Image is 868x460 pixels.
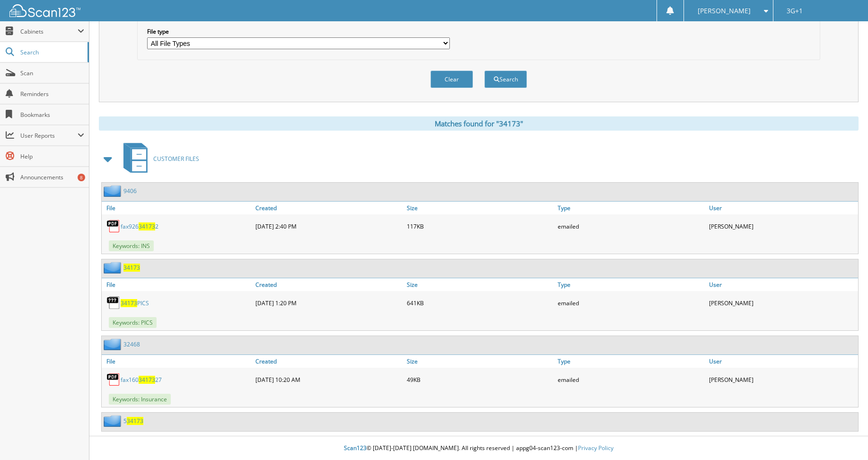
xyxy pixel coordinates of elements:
a: User [707,202,858,214]
span: Keywords: PICS [109,317,157,328]
span: Scan123 [344,444,367,452]
div: [PERSON_NAME] [707,217,858,236]
label: File type [147,27,450,35]
span: Reminders [20,90,84,98]
img: PDF.png [106,219,121,233]
span: Keywords: Insurance [109,394,171,405]
div: 641KB [404,293,556,312]
a: Created [253,278,404,291]
a: File [102,202,253,214]
span: 34173 [139,222,155,230]
a: Type [555,202,707,214]
img: PDF.png [106,372,121,387]
a: fax1603417327 [121,376,162,384]
img: scan123-logo-white.svg [9,4,80,17]
div: [PERSON_NAME] [707,293,858,312]
a: User [707,278,858,291]
span: User Reports [20,132,78,140]
span: Scan [20,69,84,77]
a: File [102,355,253,368]
div: emailed [555,293,707,312]
a: File [102,278,253,291]
a: CUSTOMER FILES [118,140,199,177]
button: Search [484,71,527,88]
div: emailed [555,370,707,389]
span: 34173 [139,376,155,384]
span: Search [20,48,83,56]
a: Size [404,202,556,214]
a: Type [555,278,707,291]
div: [DATE] 1:20 PM [253,293,404,312]
button: Clear [430,71,473,88]
a: Size [404,355,556,368]
a: Created [253,202,404,214]
a: Privacy Policy [578,444,614,452]
img: folder2.png [104,185,123,197]
img: folder2.png [104,415,123,427]
div: [DATE] 2:40 PM [253,217,404,236]
img: folder2.png [104,262,123,274]
div: emailed [555,217,707,236]
a: Created [253,355,404,368]
a: 534173 [123,417,143,425]
a: 34173 [123,264,140,272]
span: CUSTOMER FILES [153,155,199,163]
span: 34173 [127,417,143,425]
div: [DATE] 10:20 AM [253,370,404,389]
img: folder2.png [104,338,123,350]
div: 8 [78,174,85,181]
span: Bookmarks [20,111,84,119]
span: Cabinets [20,27,78,35]
img: generic.png [106,296,121,310]
a: Type [555,355,707,368]
span: Keywords: INS [109,240,154,251]
div: Matches found for "34173" [99,116,859,131]
span: Announcements [20,173,84,181]
a: fax926341732 [121,222,158,230]
a: 32468 [123,340,140,348]
span: [PERSON_NAME] [698,8,751,14]
a: 9406 [123,187,137,195]
div: © [DATE]-[DATE] [DOMAIN_NAME]. All rights reserved | appg04-scan123-com | [89,437,868,460]
div: 49KB [404,370,556,389]
div: [PERSON_NAME] [707,370,858,389]
span: Help [20,152,84,160]
a: User [707,355,858,368]
a: 34173PICS [121,299,149,307]
a: Size [404,278,556,291]
span: 34173 [121,299,137,307]
div: 117KB [404,217,556,236]
span: 3G+1 [787,8,803,14]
